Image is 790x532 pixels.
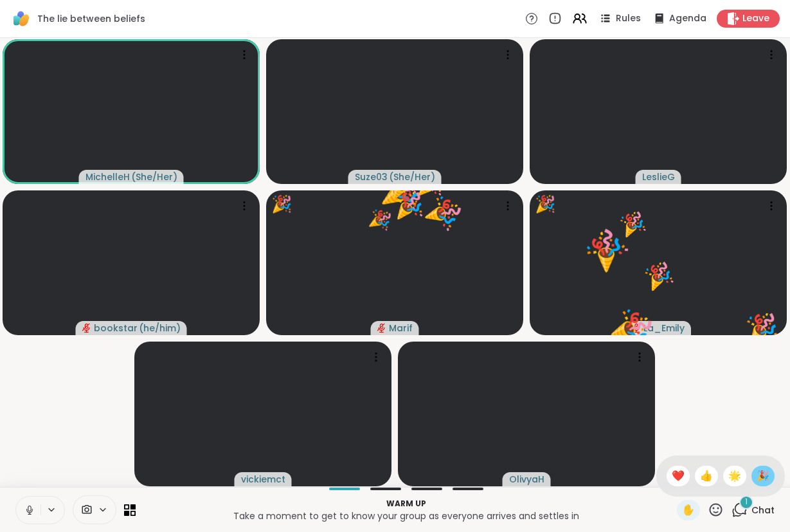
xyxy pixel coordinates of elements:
[82,324,91,333] span: audio-muted
[535,192,555,217] div: 🎉
[630,247,687,304] button: 🎉
[377,324,386,333] span: audio-muted
[143,509,669,522] p: Take a moment to get to know your group as everyone arrives and settles in
[642,170,675,183] span: LeslieG
[564,206,649,292] button: 🎉
[593,287,672,367] button: 🎉
[10,8,32,30] img: ShareWell Logomark
[94,322,138,335] span: bookstar
[409,177,480,248] button: 🎉
[742,12,769,25] span: Leave
[355,170,388,183] span: Suze03
[616,12,641,25] span: Rules
[682,502,695,518] span: ✋
[757,468,769,484] span: 🎉
[669,12,706,25] span: Agenda
[241,473,285,486] span: vickiemct
[37,12,145,25] span: The lie between beliefs
[139,322,181,335] span: ( he/him )
[728,468,741,484] span: 🌟
[745,497,748,508] span: 1
[672,468,685,484] span: ❤️
[389,170,435,183] span: ( She/Her )
[509,473,544,486] span: OlivyaH
[131,170,177,183] span: ( She/Her )
[389,322,413,335] span: Marif
[700,468,713,484] span: 👍
[751,504,775,517] span: Chat
[85,170,130,183] span: MichelleH
[359,198,402,241] button: 🎉
[143,498,669,509] p: Warm up
[271,192,292,217] div: 🎉
[607,199,658,249] button: 🎉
